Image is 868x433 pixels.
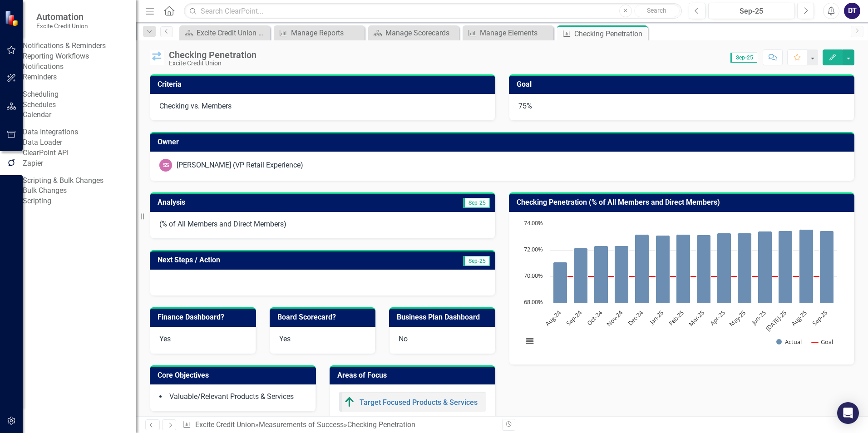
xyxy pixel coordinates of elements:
[820,231,834,303] path: Sep-25, 73.45. Actual.
[553,262,567,303] path: Aug-24, 71.1. Actual.
[23,148,136,158] a: ClearPoint API
[524,245,543,253] text: 72.00%
[676,234,690,303] path: Feb-25, 73.18. Actual.
[463,256,490,266] span: Sep-25
[837,402,859,424] div: Open Intercom Messenger
[158,256,389,264] h3: Next Steps / Action
[524,298,543,306] text: 68.00%
[337,371,491,379] h3: Areas of Focus
[159,159,172,172] div: SS
[370,27,457,39] a: Manage Scorecards
[177,160,303,171] div: [PERSON_NAME] (VP Retail Experience)
[182,420,495,430] div: » »
[184,3,682,19] input: Search ClearPoint...
[553,229,834,303] g: Actual, series 1 of 2. Bar series with 14 bars.
[23,176,104,186] div: Scripting & Bulk Changes
[518,219,841,355] svg: Interactive chart
[574,28,646,39] div: Checking Penetration
[23,127,78,138] div: Data Integrations
[465,27,551,39] a: Manage Elements
[23,196,136,207] a: Scripting
[277,313,371,321] h3: Board Scorecard?
[564,308,583,327] text: Sep-24
[764,309,788,333] text: [DATE]-25
[708,3,795,19] button: Sep-25
[697,235,711,303] path: Mar-25, 73.16. Actual.
[169,50,256,60] div: Checking Penetration
[36,22,88,30] small: Excite Credit Union
[656,235,670,303] path: Jan-25, 73.12. Actual.
[158,198,324,207] h3: Analysis
[634,5,680,17] button: Search
[23,62,136,72] a: Notifications
[159,219,486,230] p: (% of All Members and Direct Members)
[524,271,543,280] text: 70.00%
[23,138,136,148] a: Data Loader
[635,234,649,303] path: Dec-24, 73.2. Actual.
[360,398,478,407] a: Target Focused Products & Services
[182,27,268,39] a: Excite Credit Union Board Book
[605,308,624,328] text: Nov-24
[789,309,809,328] text: Aug-25
[615,246,629,303] path: Nov-24, 72.32. Actual.
[758,231,772,303] path: Jun-25, 73.43. Actual.
[397,313,491,321] h3: Business Plan Dashboard
[518,101,845,112] p: 75%
[524,219,543,227] text: 74.00%
[169,392,294,401] span: Valuable/Relevant Products & Services
[23,72,136,83] a: Reminders
[23,89,59,100] div: Scheduling
[344,397,355,408] img: On Track/Above Target
[517,198,850,207] h3: Checking Penetration (% of All Members and Direct Members)
[36,11,88,22] span: Automation
[23,100,136,110] a: Schedules
[717,233,731,303] path: Apr-25, 73.29. Actual.
[276,27,362,39] a: Manage Reports
[385,27,457,39] div: Manage Scorecards
[23,110,136,120] a: Calendar
[23,41,106,51] div: Notifications & Reminders
[169,60,256,67] div: Excite Credit Union
[279,335,291,343] span: Yes
[23,158,136,169] a: Zapier
[779,231,793,303] path: Jul-25, 73.46. Actual.
[523,335,536,348] button: View chart menu, Chart
[667,309,686,327] text: Feb-25
[259,420,344,429] a: Measurements of Success
[158,313,252,321] h3: Finance Dashboard?
[158,371,311,379] h3: Core Objectives
[518,219,845,355] div: Chart. Highcharts interactive chart.
[687,309,706,328] text: Mar-25
[810,309,829,327] text: Sep-25
[727,309,747,328] text: May-25
[291,27,362,39] div: Manage Reports
[5,10,20,26] img: ClearPoint Strategy
[195,420,255,429] a: Excite Credit Union
[730,53,757,63] span: Sep-25
[544,308,563,327] text: Aug-24
[711,6,792,17] div: Sep-25
[158,80,491,89] h3: Criteria
[812,338,833,346] button: Show Goal
[626,308,645,327] text: Dec-24
[749,309,767,327] text: Jun-25
[480,27,551,39] div: Manage Elements
[463,198,490,208] span: Sep-25
[708,309,726,327] text: Apr-25
[159,335,171,343] span: Yes
[159,101,486,112] p: Checking vs. Members
[647,7,666,14] span: Search
[844,3,860,19] button: DT
[776,338,802,346] button: Show Actual
[23,186,136,196] a: Bulk Changes
[738,233,752,303] path: May-25, 73.3. Actual.
[594,246,608,303] path: Oct-24, 72.34. Actual.
[647,309,665,327] text: Jan-25
[23,51,136,62] a: Reporting Workflows
[150,50,164,65] img: Within Range
[574,248,588,303] path: Sep-24, 72.15. Actual.
[517,80,850,89] h3: Goal
[158,138,850,146] h3: Owner
[197,27,268,39] div: Excite Credit Union Board Book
